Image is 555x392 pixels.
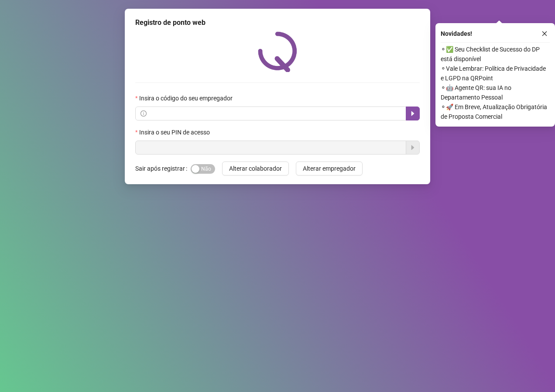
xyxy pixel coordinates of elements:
[441,83,550,102] span: ⚬ 🤖 Agente QR: sua IA no Departamento Pessoal
[229,164,282,173] span: Alterar colaborador
[303,164,356,173] span: Alterar empregador
[135,162,191,175] label: Sair após registrar
[441,29,472,38] span: Novidades !
[135,93,238,103] label: Insira o código do seu empregador
[140,110,147,117] span: info-circle
[258,31,297,72] img: QRPoint
[222,162,289,175] button: Alterar colaborador
[441,64,550,83] span: ⚬ Vale Lembrar: Política de Privacidade e LGPD na QRPoint
[135,17,420,28] div: Registro de ponto web
[541,31,548,37] span: close
[135,127,216,137] label: Insira o seu PIN de acesso
[441,45,550,64] span: ⚬ ✅ Seu Checklist de Sucesso do DP está disponível
[409,110,416,117] span: caret-right
[441,102,550,121] span: ⚬ 🚀 Em Breve, Atualização Obrigatória de Proposta Comercial
[296,162,363,175] button: Alterar empregador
